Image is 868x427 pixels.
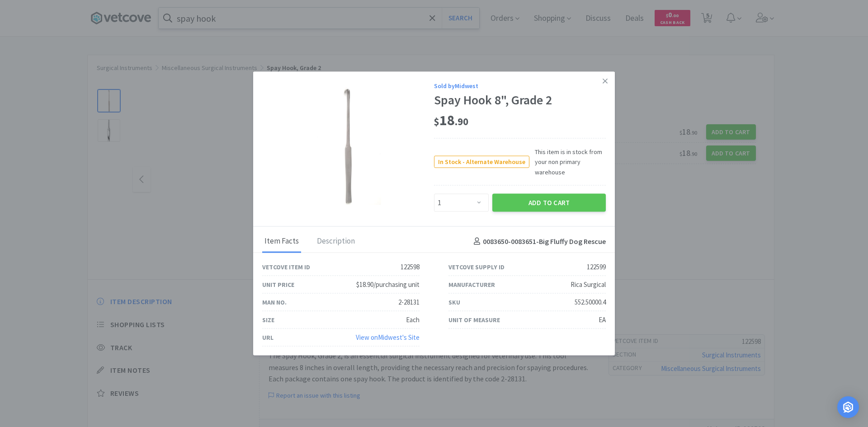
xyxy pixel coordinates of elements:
div: Each [406,314,420,325]
div: 122598 [401,262,420,272]
div: 552.50000.4 [575,297,606,308]
div: Size [262,315,274,325]
span: $ [434,115,439,128]
span: 18 [434,111,468,129]
div: Rica Surgical [571,279,606,290]
div: EA [599,314,606,325]
div: SKU [448,297,460,307]
div: 2-28131 [398,297,420,308]
div: Unit Price [262,280,294,290]
div: Spay Hook 8", Grade 2 [434,92,606,108]
img: 28a8791bf64849d8912497e22bbd46a2_122599.jpeg [315,87,381,205]
button: Add to Cart [492,194,606,212]
span: . 90 [455,115,468,128]
div: Unit of Measure [448,315,500,325]
h4: 0083650-0083651 - Big Fluffy Dog Rescue [470,236,606,248]
span: This item is in stock from your non primary warehouse [529,147,606,177]
a: View onMidwest's Site [356,333,420,342]
div: Open Intercom Messenger [837,396,859,418]
div: Vetcove Item ID [262,262,310,272]
div: Description [315,230,357,253]
div: Man No. [262,297,287,307]
div: Vetcove Supply ID [448,262,505,272]
span: In Stock - Alternate Warehouse [434,156,529,168]
div: 122599 [587,262,606,272]
div: Sold by Midwest [434,80,606,90]
div: Item Facts [262,230,301,253]
div: URL [262,333,274,343]
div: Manufacturer [448,280,495,290]
div: $18.90/purchasing unit [356,279,420,290]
